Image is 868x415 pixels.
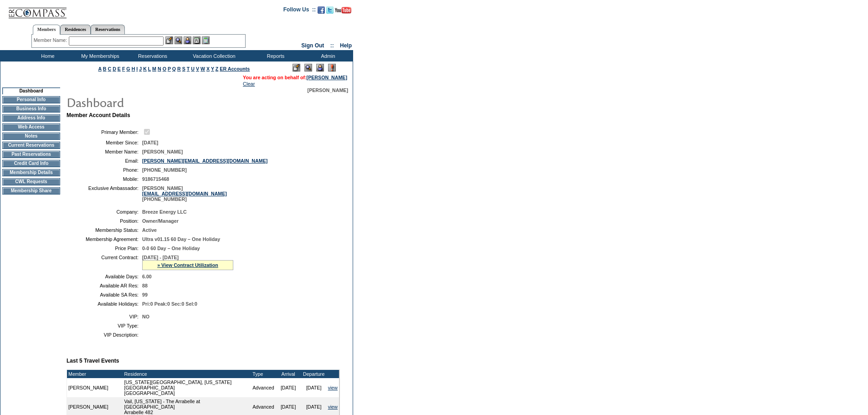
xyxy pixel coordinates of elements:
span: Pri:0 Peak:0 Sec:0 Sel:0 [142,301,197,307]
span: Breeze Energy LLC [142,209,187,215]
span: [DATE] - [DATE] [142,255,179,260]
img: Subscribe to our YouTube Channel [335,7,351,14]
a: H [132,66,135,72]
img: Reservations [193,36,200,44]
span: 99 [142,292,148,297]
a: [EMAIL_ADDRESS][DOMAIN_NAME] [142,191,227,196]
img: View [175,36,182,44]
a: Z [216,66,219,72]
td: Available Days: [70,274,139,279]
td: Membership Status: [70,227,139,233]
td: Mobile: [70,176,139,182]
span: [PERSON_NAME] [142,149,183,154]
td: Departure [301,370,327,378]
td: Arrival [276,370,301,378]
td: Home [21,50,73,61]
a: Members [33,25,61,35]
span: 0-0 60 Day – One Holiday [142,246,200,251]
img: Edit Mode [293,64,300,72]
img: Impersonate [184,36,191,44]
td: Admin [301,50,353,61]
a: Clear [243,81,255,87]
td: VIP Description: [70,332,139,338]
td: Residence [123,370,251,378]
td: Vacation Collection [178,50,248,61]
a: S [182,66,185,72]
a: Subscribe to our YouTube Channel [335,9,351,15]
span: 88 [142,283,148,288]
b: Member Account Details [67,112,130,118]
a: T [187,66,190,72]
td: VIP: [70,314,139,319]
td: Company: [70,209,139,215]
td: Exclusive Ambassador: [70,185,139,202]
td: Reservations [125,50,178,61]
td: My Memberships [73,50,125,61]
a: U [191,66,195,72]
a: ER Accounts [220,66,250,72]
img: b_edit.gif [165,36,173,44]
span: Owner/Manager [142,218,179,224]
b: Last 5 Travel Events [67,358,119,364]
span: [DATE] [142,140,158,145]
td: [DATE] [301,378,327,397]
span: 9186715468 [142,176,169,182]
a: W [200,66,205,72]
div: Member Name: [34,36,69,44]
td: Advanced [251,378,275,397]
td: Current Reservations [2,142,60,149]
a: I [136,66,138,72]
td: [DATE] [276,378,301,397]
td: [US_STATE][GEOGRAPHIC_DATA], [US_STATE][GEOGRAPHIC_DATA] [GEOGRAPHIC_DATA] [123,378,251,397]
a: view [328,404,338,410]
a: » View Contract Utilization [157,262,218,268]
a: Help [340,42,352,49]
img: Follow us on Twitter [326,6,334,14]
td: Price Plan: [70,246,139,251]
td: Business Info [2,105,60,113]
td: Web Access [2,123,60,131]
td: Available AR Res: [70,283,139,288]
a: Reservations [91,25,125,34]
span: Active [142,227,157,233]
td: Type [251,370,275,378]
td: Dashboard [2,87,60,94]
td: VIP Type: [70,323,139,328]
td: Member Name: [70,149,139,154]
td: Available SA Res: [70,292,139,297]
td: Phone: [70,167,139,173]
td: Personal Info [2,96,60,103]
td: Membership Details [2,169,60,176]
td: Notes [2,133,60,140]
a: L [148,66,151,72]
a: Residences [60,25,91,34]
img: b_calculator.gif [202,36,210,44]
span: [PHONE_NUMBER] [142,167,187,173]
a: Q [172,66,176,72]
a: X [206,66,210,72]
a: view [328,385,338,390]
a: Y [211,66,214,72]
img: pgTtlDashboard.gif [66,93,248,111]
img: Impersonate [316,64,324,72]
a: C [108,66,111,72]
td: Membership Agreement: [70,236,139,242]
a: J [139,66,142,72]
td: Credit Card Info [2,160,60,167]
td: Membership Share [2,187,60,195]
a: D [113,66,116,72]
a: F [122,66,125,72]
a: G [126,66,130,72]
span: 6.00 [142,274,152,279]
td: [PERSON_NAME] [67,378,123,397]
a: P [168,66,171,72]
td: Current Contract: [70,255,139,270]
span: Ultra v01.15 60 Day – One Holiday [142,236,220,242]
a: Sign Out [301,42,324,49]
td: Member [67,370,123,378]
a: R [177,66,181,72]
a: Follow us on Twitter [326,9,334,15]
a: Become our fan on Facebook [318,9,325,15]
td: Reports [248,50,301,61]
img: Become our fan on Facebook [318,6,325,14]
